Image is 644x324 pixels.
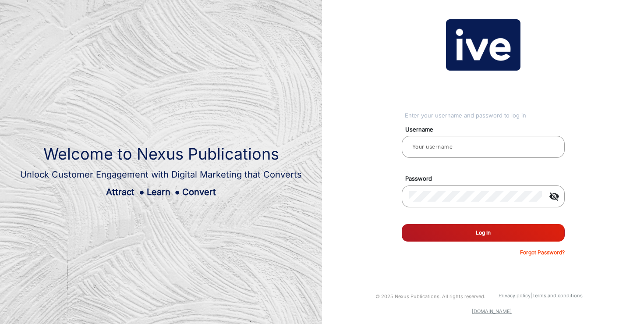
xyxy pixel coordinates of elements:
[375,293,485,299] small: © 2025 Nexus Publications. All rights reserved.
[531,292,532,299] a: |
[520,249,565,256] p: Forgot Password?
[409,142,558,152] input: Your username
[405,111,565,120] div: Enter your username and password to log in
[399,125,575,134] mat-label: Username
[544,191,565,202] mat-icon: visibility_off
[399,174,575,183] mat-label: Password
[532,292,583,299] a: Terms and conditions
[20,185,302,199] div: Attract Learn Convert
[175,187,180,197] span: ●
[402,224,565,242] button: Log In
[472,308,512,314] a: [DOMAIN_NAME]
[446,19,520,71] img: vmg-logo
[499,292,531,299] a: Privacy policy
[139,187,144,197] span: ●
[20,168,302,181] div: Unlock Customer Engagement with Digital Marketing that Converts
[20,145,302,164] h1: Welcome to Nexus Publications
